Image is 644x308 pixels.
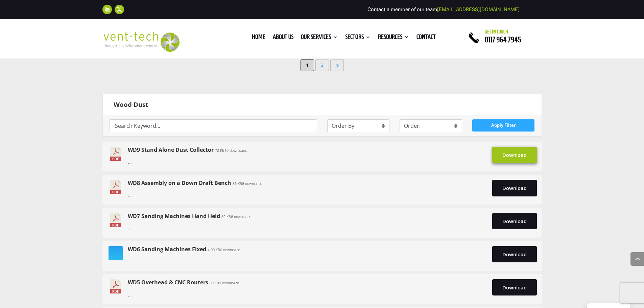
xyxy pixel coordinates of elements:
a: Download [492,180,537,196]
img: Icon [108,180,124,194]
input: Search Keyword... [110,119,317,132]
a: Sectors [345,34,371,42]
button: Apply Filter [472,119,535,132]
span: 86 KB 6 downloads [233,181,262,186]
div: ... [128,246,492,266]
div: ... [128,213,492,233]
a: Resources [378,34,409,42]
span: Get in touch [485,29,508,34]
span: 4.00 KB 0 downloads [208,247,240,252]
div: ... [128,147,492,166]
a: WD6 Sanding Machines Fixed [128,245,206,253]
span: Contact a member of our team [367,6,520,13]
a: Download [492,213,537,229]
a: WD8 Assembly on a Down Draft Bench [128,179,231,187]
span: 82 KB 6 downloads [221,214,251,219]
a: Download [492,279,537,295]
img: Icon [108,246,124,260]
a: WD7 Sanding Machines Hand Held [128,212,220,220]
a: Download [492,147,537,163]
a: Our Services [301,34,338,42]
a: [EMAIL_ADDRESS][DOMAIN_NAME] [437,6,520,13]
a: WD9 Stand Alone Dust Collector [128,146,214,153]
img: Icon [108,279,124,293]
a: Follow on X [115,5,124,14]
a: Contact [416,34,436,42]
span: 89 KB 9 downloads [210,281,239,285]
img: Icon [108,147,124,161]
a: 0117 964 7945 [485,35,521,44]
a: Download [492,246,537,262]
a: WD5 Overhead & CNC Routers [128,279,208,286]
img: 2023-09-27T08_35_16.549ZVENT-TECH---Clear-background [102,32,180,52]
div: ... [128,180,492,199]
a: Home [252,34,265,42]
img: Icon [108,213,124,227]
a: Follow on LinkedIn [102,5,112,14]
a: 2 [315,60,329,71]
h3: Wood Dust [114,101,535,108]
span: 72 KB 10 downloads [215,148,247,153]
a: About us [273,34,293,42]
div: ... [128,279,492,299]
span: 1 [301,60,314,71]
